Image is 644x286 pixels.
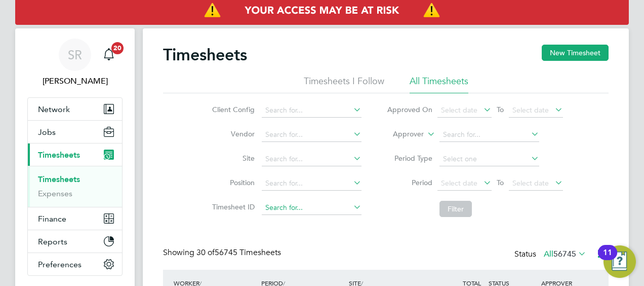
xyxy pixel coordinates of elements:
[387,105,432,114] label: Approved On
[512,178,549,188] span: Select date
[99,39,119,71] a: 20
[262,128,361,142] input: Search for...
[28,253,122,275] button: Preferences
[603,253,612,266] div: 11
[262,201,361,215] input: Search for...
[28,121,122,143] button: Jobs
[262,103,361,118] input: Search for...
[38,174,80,184] a: Timesheets
[28,98,122,120] button: Network
[512,105,549,115] span: Select date
[209,178,255,187] label: Position
[27,75,123,87] span: Samantha Robinson
[163,247,283,258] div: Showing
[38,237,67,246] span: Reports
[196,247,215,258] span: 30 of
[163,45,247,65] h2: Timesheets
[38,260,82,269] span: Preferences
[28,207,122,230] button: Finance
[262,152,361,166] input: Search for...
[494,176,507,189] span: To
[28,230,122,253] button: Reports
[441,178,477,188] span: Select date
[441,105,477,115] span: Select date
[27,39,123,87] a: SR[PERSON_NAME]
[603,245,636,278] button: Open Resource Center, 11 new notifications
[544,249,586,259] label: All
[209,129,255,138] label: Vendor
[514,247,588,262] div: Status
[387,178,432,187] label: Period
[68,48,82,61] span: SR
[28,166,122,207] div: Timesheets
[387,154,432,163] label: Period Type
[111,42,124,54] span: 20
[542,45,609,61] button: New Timesheet
[38,189,72,198] a: Expenses
[494,103,507,116] span: To
[262,176,361,191] input: Search for...
[304,75,384,93] li: Timesheets I Follow
[553,249,576,259] span: 56745
[209,202,255,211] label: Timesheet ID
[439,201,472,217] button: Filter
[38,127,56,137] span: Jobs
[38,150,80,160] span: Timesheets
[196,247,281,258] span: 56745 Timesheets
[38,214,66,224] span: Finance
[209,105,255,114] label: Client Config
[38,104,70,114] span: Network
[209,154,255,163] label: Site
[28,144,122,166] button: Timesheets
[410,75,468,93] li: All Timesheets
[378,129,424,139] label: Approver
[439,128,539,142] input: Search for...
[439,152,539,166] input: Select one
